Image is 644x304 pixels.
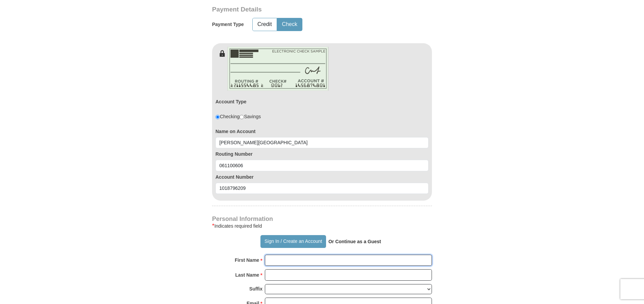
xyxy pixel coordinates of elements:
[260,235,326,248] button: Sign In / Create an Account
[235,255,259,265] strong: First Name
[215,151,429,157] label: Routing Number
[215,128,429,135] label: Name on Account
[215,113,261,120] div: Checking Savings
[215,174,429,180] label: Account Number
[253,18,277,31] button: Credit
[328,239,381,244] strong: Or Continue as a Guest
[277,18,302,31] button: Check
[249,284,262,294] strong: Suffix
[212,222,432,230] div: Indicates required field
[235,270,259,280] strong: Last Name
[212,6,385,14] h3: Payment Details
[215,98,247,105] label: Account Type
[212,216,432,222] h4: Personal Information
[212,22,244,27] h5: Payment Type
[227,47,329,91] img: check-en.png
